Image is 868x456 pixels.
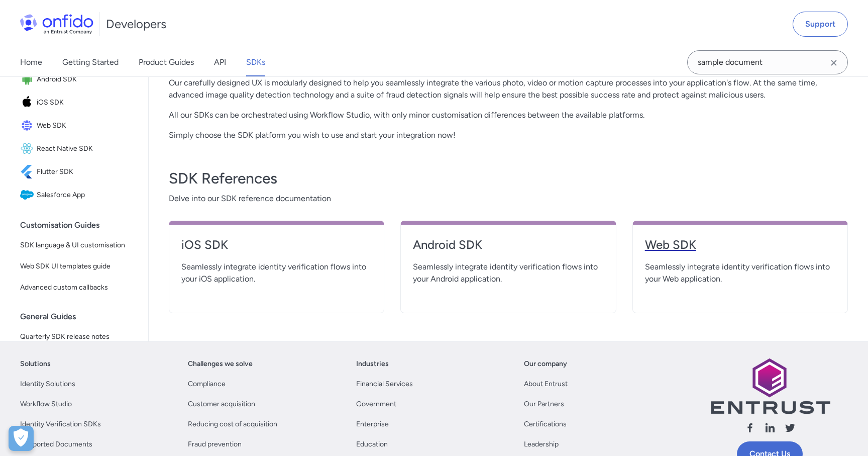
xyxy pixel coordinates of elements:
a: Compliance [188,378,226,390]
a: Reducing cost of acquisition [188,418,277,430]
a: Support [793,12,848,37]
input: Onfido search input field [687,50,848,74]
span: Seamlessly integrate identity verification flows into your iOS application. [181,261,372,285]
a: Government [356,398,396,410]
svg: Follow us facebook [744,422,756,434]
a: Getting Started [62,48,119,76]
a: Follow us facebook [744,422,756,437]
a: Solutions [20,358,51,370]
span: React Native SDK [37,142,136,156]
a: Android SDK [413,237,603,261]
a: Fraud prevention [188,438,242,450]
a: IconWeb SDKWeb SDK [16,115,140,137]
a: Education [356,438,388,450]
span: iOS SDK [37,96,136,110]
a: Workflow Studio [20,398,72,410]
a: Follow us linkedin [764,422,776,437]
a: IconAndroid SDKAndroid SDK [16,68,140,90]
span: Seamlessly integrate identity verification flows into your Web application. [645,261,835,285]
svg: Follow us X (Twitter) [784,422,796,434]
img: IconReact Native SDK [20,142,37,156]
span: Flutter SDK [37,165,136,179]
a: Financial Services [356,378,413,390]
div: Cookie Preferences [9,426,34,451]
a: SDK language & UI customisation [16,235,140,255]
img: Onfido Logo [20,14,93,34]
a: Industries [356,358,389,370]
img: IconWeb SDK [20,119,37,133]
p: Simply choose the SDK platform you wish to use and start your integration now! [169,129,848,141]
a: IconReact Native SDKReact Native SDK [16,138,140,160]
p: All our SDKs can be orchestrated using Workflow Studio, with only minor customisation differences... [169,109,848,121]
svg: Follow us linkedin [764,422,776,434]
a: Web SDK UI templates guide [16,256,140,277]
svg: Clear search field button [828,57,840,69]
a: IconSalesforce AppSalesforce App [16,184,140,206]
a: About Entrust [524,378,568,390]
a: Quarterly SDK release notes [16,327,140,347]
a: Our company [524,358,567,370]
img: IconAndroid SDK [20,72,37,86]
a: Certifications [524,418,567,430]
div: General Guides [20,307,144,327]
a: Follow us X (Twitter) [784,422,796,437]
a: iOS SDK [181,237,372,261]
span: Delve into our SDK reference documentation [169,193,848,205]
a: IconiOS SDKiOS SDK [16,92,140,114]
a: Leadership [524,438,559,450]
a: Identity Verification SDKs [20,418,101,430]
span: Web SDK UI templates guide [20,260,136,272]
span: Quarterly SDK release notes [20,331,136,343]
a: API [214,48,226,76]
a: SDKs [246,48,265,76]
img: IconiOS SDK [20,96,37,110]
span: SDK language & UI customisation [20,239,136,251]
a: Challenges we solve [188,358,253,370]
h4: Web SDK [645,237,835,253]
img: Entrust logo [710,358,830,414]
a: Identity Solutions [20,378,75,390]
a: Our Partners [524,398,564,410]
a: Supported Documents [20,438,92,450]
img: IconFlutter SDK [20,165,37,179]
h1: Developers [106,16,166,32]
span: Salesforce App [37,188,136,202]
span: Web SDK [37,119,136,133]
div: Customisation Guides [20,215,144,235]
a: IconFlutter SDKFlutter SDK [16,161,140,183]
a: Enterprise [356,418,389,430]
h4: iOS SDK [181,237,372,253]
a: Product Guides [139,48,194,76]
a: Customer acquisition [188,398,255,410]
h3: SDK References [169,168,848,189]
p: Our carefully designed UX is modularly designed to help you seamlessly integrate the various phot... [169,77,848,101]
span: Android SDK [37,72,136,86]
h4: Android SDK [413,237,603,253]
img: IconSalesforce App [20,188,37,202]
button: Open Preferences [9,426,34,451]
a: Advanced custom callbacks [16,278,140,298]
span: Seamlessly integrate identity verification flows into your Android application. [413,261,603,285]
a: Home [20,48,42,76]
a: Web SDK [645,237,835,261]
span: Advanced custom callbacks [20,282,136,294]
